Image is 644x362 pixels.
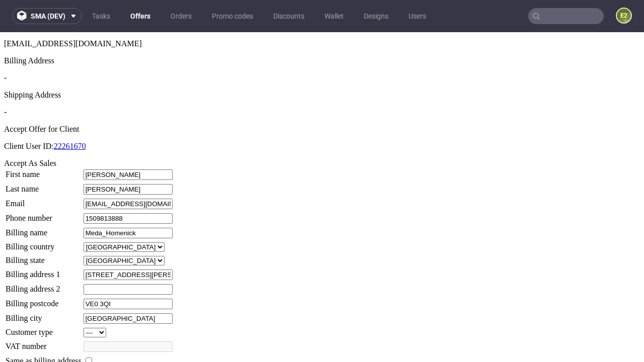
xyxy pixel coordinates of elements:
div: Accept As Sales [4,127,640,136]
p: Client User ID: [4,110,640,119]
button: sma (dev) [12,8,82,24]
span: - [4,41,7,50]
td: Billing name [5,195,82,207]
td: Phone number [5,180,82,192]
a: Promo codes [206,8,259,24]
a: Tasks [86,8,116,24]
a: Orders [165,8,198,24]
a: Designs [358,8,394,24]
span: sma (dev) [31,13,65,20]
td: VAT number [5,309,82,320]
td: Billing address 2 [5,251,82,263]
a: Users [403,8,432,24]
div: Billing Address [4,24,640,33]
span: - [4,75,7,84]
td: Customer type [5,295,82,306]
td: Billing state [5,223,82,234]
a: Wallet [318,8,350,24]
td: Billing country [5,210,82,220]
span: [EMAIL_ADDRESS][DOMAIN_NAME] [4,7,142,16]
a: Discounts [267,8,310,24]
td: Email [5,166,82,177]
td: Billing city [5,281,82,292]
td: Same as billing address [5,323,82,334]
figcaption: e2 [617,9,631,23]
td: First name [5,137,82,148]
td: Billing address 1 [5,237,82,248]
a: 22261670 [54,110,86,118]
div: Accept Offer for Client [4,93,640,102]
div: Shipping Address [4,58,640,67]
td: Billing postcode [5,266,82,278]
a: Offers [124,8,156,24]
td: Last name [5,151,82,163]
